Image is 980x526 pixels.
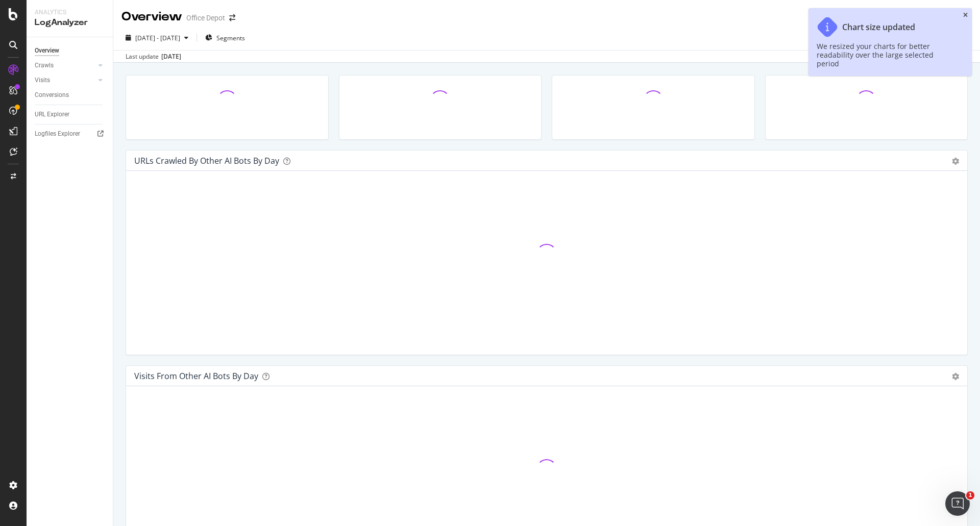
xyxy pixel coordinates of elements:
div: Office Depot [186,13,225,23]
div: Overview [121,8,182,26]
a: URL Explorer [35,109,106,120]
div: Analytics [35,8,105,17]
div: [DATE] [161,52,181,61]
div: Last update [126,52,181,61]
iframe: Intercom live chat [945,491,970,516]
div: LogAnalyzer [35,17,105,29]
a: Crawls [35,60,95,71]
div: Conversions [35,90,69,101]
div: Visits from Other AI Bots by day [134,371,258,381]
div: gear [952,373,959,380]
span: Segments [216,34,245,42]
span: 1 [966,491,974,499]
a: Visits [35,75,95,86]
div: Overview [35,45,59,56]
span: [DATE] - [DATE] [135,34,180,42]
div: URLs Crawled by Other AI Bots by day [134,156,279,166]
div: close toast [963,12,968,18]
div: Visits [35,75,50,86]
div: URL Explorer [35,109,69,120]
div: arrow-right-arrow-left [229,14,235,21]
div: Logfiles Explorer [35,129,80,139]
div: gear [952,158,959,165]
div: Crawls [35,60,54,71]
button: Segments [201,30,249,46]
div: Chart size updated [842,22,915,32]
a: Conversions [35,90,106,101]
div: We resized your charts for better readability over the large selected period [817,42,953,68]
a: Overview [35,45,106,56]
button: [DATE] - [DATE] [121,30,192,46]
a: Logfiles Explorer [35,129,106,139]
